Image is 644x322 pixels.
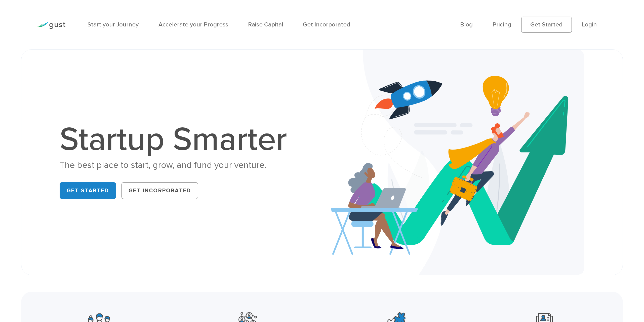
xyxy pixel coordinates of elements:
a: Login [582,21,597,28]
h1: Startup Smarter [60,123,296,156]
a: Pricing [493,21,511,28]
img: Gust Logo [37,22,65,29]
a: Accelerate your Progress [158,21,228,28]
a: Get Started [60,182,116,199]
a: Get Incorporated [303,21,350,28]
img: Startup Smarter Hero [331,50,584,275]
a: Get Incorporated [122,182,198,199]
a: Get Started [521,17,572,33]
a: Blog [460,21,473,28]
div: The best place to start, grow, and fund your venture. [60,159,296,171]
a: Raise Capital [248,21,283,28]
a: Start your Journey [88,21,139,28]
